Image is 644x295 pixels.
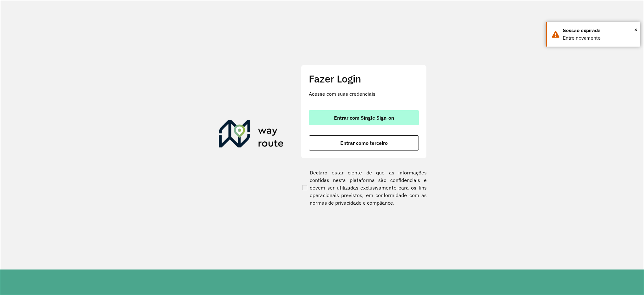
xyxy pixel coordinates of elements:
button: button [309,110,419,125]
label: Declaro estar ciente de que as informações contidas nesta plataforma são confidenciais e devem se... [301,169,427,207]
span: Entrar com Single Sign-on [334,115,394,120]
span: × [634,25,637,34]
button: Close [634,25,637,34]
button: button [309,135,419,150]
p: Acesse com suas credenciais [309,90,419,98]
h2: Fazer Login [309,73,419,85]
div: Entre novamente [563,34,636,42]
img: Roteirizador AmbevTech [219,120,284,150]
span: Entrar como terceiro [340,140,388,145]
div: Sessão expirada [563,27,636,34]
